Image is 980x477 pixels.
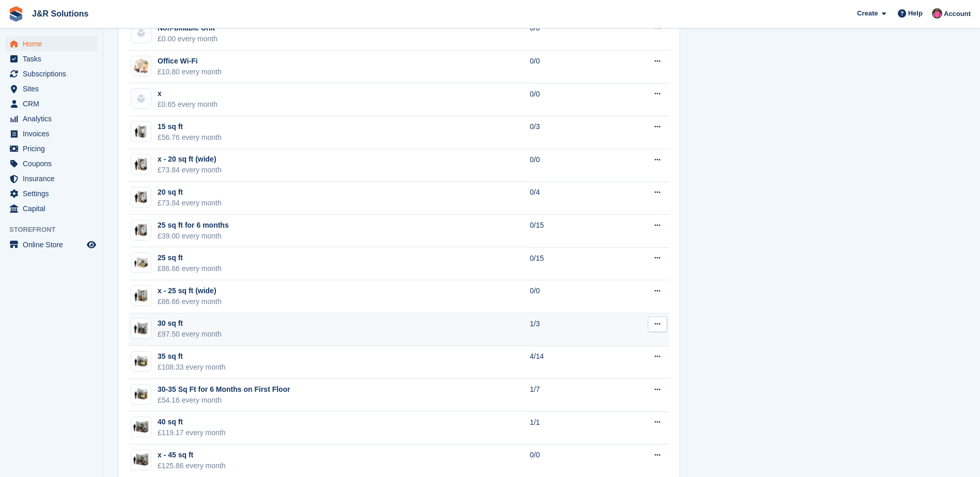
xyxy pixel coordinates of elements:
[530,313,616,346] td: 1/3
[131,222,151,237] img: 20-sqft-unit.jpg
[23,82,85,96] span: Sites
[158,450,226,460] div: x - 45 sq ft
[158,121,222,132] div: 15 sq ft
[158,384,290,395] div: 30-35 Sq Ft for 6 Months on First Floor
[158,351,226,362] div: 35 sq ft
[131,124,151,139] img: 15-sqft-unit.jpg
[5,171,98,186] a: menu
[158,318,222,329] div: 30 sq ft
[131,387,151,402] img: 35-sqft-unit.jpg
[932,8,942,19] img: Julie Morgan
[131,89,151,108] img: blank-unit-type-icon-ffbac7b88ba66c5e286b0e438baccc4b9c83835d4c34f86887a83fc20ec27e7b.svg
[158,34,217,44] div: £0.00 every month
[131,256,151,271] img: 50-sqft-unit.jpg
[530,280,616,313] td: 0/0
[5,97,98,111] a: menu
[23,97,85,111] span: CRM
[131,354,151,369] img: 35-sqft-unit.jpg
[23,141,85,156] span: Pricing
[28,5,92,22] a: J&R Solutions
[5,156,98,171] a: menu
[5,52,98,66] a: menu
[158,296,222,307] div: £86.66 every month
[158,56,222,67] div: Office Wi-Fi
[530,116,616,149] td: 0/3
[944,9,971,19] span: Account
[23,171,85,186] span: Insurance
[85,239,98,251] a: Preview store
[158,198,222,209] div: £73.84 every month
[530,379,616,412] td: 1/7
[5,186,98,201] a: menu
[23,67,85,81] span: Subscriptions
[158,67,222,77] div: £10.80 every month
[158,395,290,406] div: £54.16 every month
[530,215,616,248] td: 0/15
[158,23,217,34] div: Non-billable Unit
[131,157,151,172] img: 20-sqft-unit.jpg
[158,99,217,110] div: £0.65 every month
[5,141,98,156] a: menu
[158,417,226,427] div: 40 sq ft
[530,247,616,280] td: 0/15
[530,411,616,444] td: 1/1
[158,329,222,340] div: £97.50 every month
[23,37,85,51] span: Home
[158,427,226,438] div: £119.17 every month
[158,88,217,99] div: x
[5,237,98,252] a: menu
[131,420,151,435] img: 40-sqft-unit.jpg
[23,186,85,201] span: Settings
[158,362,226,373] div: £108.33 every month
[158,263,222,274] div: £86.66 every month
[131,288,151,303] img: 25-sqft-unit.jpg
[158,154,222,165] div: x - 20 sq ft (wide)
[158,165,222,176] div: £73.84 every month
[23,156,85,171] span: Coupons
[5,37,98,51] a: menu
[5,67,98,81] a: menu
[5,82,98,96] a: menu
[530,182,616,215] td: 0/4
[5,126,98,141] a: menu
[131,452,151,467] img: 40-sqft-unit.jpg
[23,237,85,252] span: Online Store
[530,346,616,379] td: 4/14
[158,285,222,296] div: x - 25 sq ft (wide)
[158,220,229,231] div: 25 sq ft for 6 months
[530,83,616,116] td: 0/0
[530,149,616,182] td: 0/0
[23,201,85,216] span: Capital
[131,321,151,336] img: 30-sqft-unit.jpg
[158,231,229,242] div: £39.00 every month
[158,132,222,143] div: £56.76 every month
[5,112,98,126] a: menu
[23,52,85,66] span: Tasks
[131,56,151,76] img: OIP.jpg
[158,252,222,263] div: 25 sq ft
[131,23,151,43] img: blank-unit-type-icon-ffbac7b88ba66c5e286b0e438baccc4b9c83835d4c34f86887a83fc20ec27e7b.svg
[23,126,85,141] span: Invoices
[9,225,103,235] span: Storefront
[158,460,226,471] div: £125.86 every month
[530,18,616,51] td: 0/0
[8,6,24,22] img: stora-icon-8386f47178a22dfd0bd8f6a31ec36ba5ce8667c1dd55bd0f319d3a0aa187defe.svg
[131,190,151,205] img: 20-sqft-unit.jpg
[158,187,222,198] div: 20 sq ft
[5,201,98,216] a: menu
[908,8,923,19] span: Help
[23,112,85,126] span: Analytics
[530,51,616,84] td: 0/0
[857,8,878,19] span: Create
